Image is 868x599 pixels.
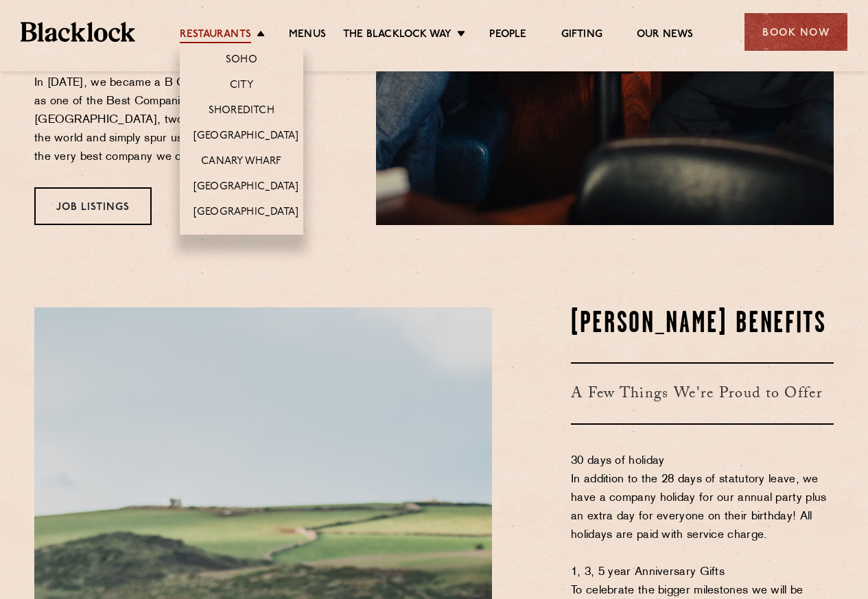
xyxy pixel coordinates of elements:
a: Menus [289,28,326,43]
img: BL_Textured_Logo-footer-cropped.svg [21,22,135,41]
a: The Blacklock Way [343,28,451,43]
a: City [230,79,253,94]
a: [GEOGRAPHIC_DATA] [193,180,298,196]
h2: [PERSON_NAME] Benefits [571,307,834,342]
a: Our News [637,28,694,43]
a: Gifting [561,28,602,43]
a: Restaurants [180,28,251,43]
a: People [489,28,526,43]
a: Canary Wharf [201,155,281,170]
a: [GEOGRAPHIC_DATA] [193,130,298,145]
div: Book Now [744,13,847,51]
a: [GEOGRAPHIC_DATA] [193,206,298,221]
a: Job Listings [34,187,152,225]
a: Soho [226,54,257,69]
h3: A Few Things We're Proud to Offer [571,362,834,425]
a: Shoreditch [209,104,274,119]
